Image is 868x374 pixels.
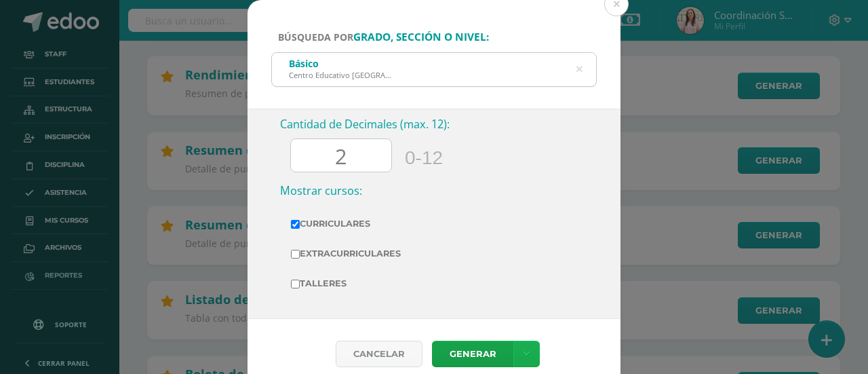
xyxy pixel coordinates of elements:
[280,117,588,132] h3: Cantidad de Decimales (max. 12):
[289,70,394,80] div: Centro Educativo [GEOGRAPHIC_DATA][PERSON_NAME]
[291,280,300,288] input: Talleres
[272,53,596,86] input: ej. Primero primaria, etc.
[291,220,300,229] input: Curriculares
[278,31,489,43] span: Búsqueda por
[291,214,577,233] label: Curriculares
[405,147,443,168] span: 0-12
[291,274,577,293] label: Talleres
[336,341,422,367] div: Cancelar
[289,57,394,70] div: Básico
[280,183,588,198] h3: Mostrar cursos:
[291,250,300,259] input: Extracurriculares
[432,341,513,367] a: Generar
[353,30,489,44] strong: grado, sección o nivel:
[291,244,577,263] label: Extracurriculares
